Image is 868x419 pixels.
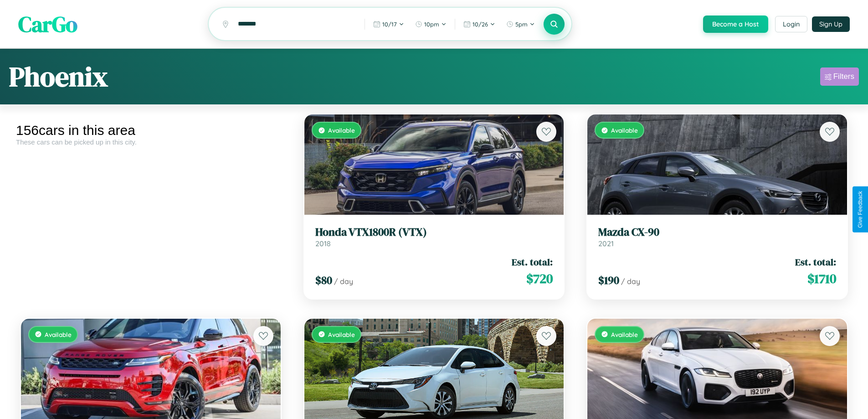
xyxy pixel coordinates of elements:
[598,226,836,239] h3: Mazda CX-90
[315,226,553,248] a: Honda VTX1800R (VTX)2018
[611,126,638,134] span: Available
[16,138,286,146] div: These cars can be picked up in this city.
[820,67,859,86] button: Filters
[424,21,439,28] span: 10pm
[515,21,528,28] span: 5pm
[857,191,863,228] div: Give Feedback
[611,331,638,338] span: Available
[459,17,500,31] button: 10/26
[621,277,640,286] span: / day
[795,255,836,269] span: Est. total:
[775,16,807,32] button: Login
[598,273,619,288] span: $ 190
[411,17,451,31] button: 10pm
[334,277,353,286] span: / day
[369,17,409,31] button: 10/17
[328,331,355,338] span: Available
[328,126,355,134] span: Available
[18,9,77,39] span: CarGo
[502,17,539,31] button: 5pm
[315,239,331,248] span: 2018
[526,269,553,288] span: $ 720
[45,331,72,338] span: Available
[703,16,768,33] button: Become a Host
[833,72,854,81] div: Filters
[315,226,553,239] h3: Honda VTX1800R (VTX)
[598,226,836,248] a: Mazda CX-902021
[9,58,108,95] h1: Phoenix
[807,269,836,288] span: $ 1710
[382,21,397,28] span: 10 / 17
[473,21,488,28] span: 10 / 26
[315,273,332,288] span: $ 80
[512,255,553,269] span: Est. total:
[598,239,614,248] span: 2021
[16,123,286,138] div: 156 cars in this area
[812,16,850,32] button: Sign Up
